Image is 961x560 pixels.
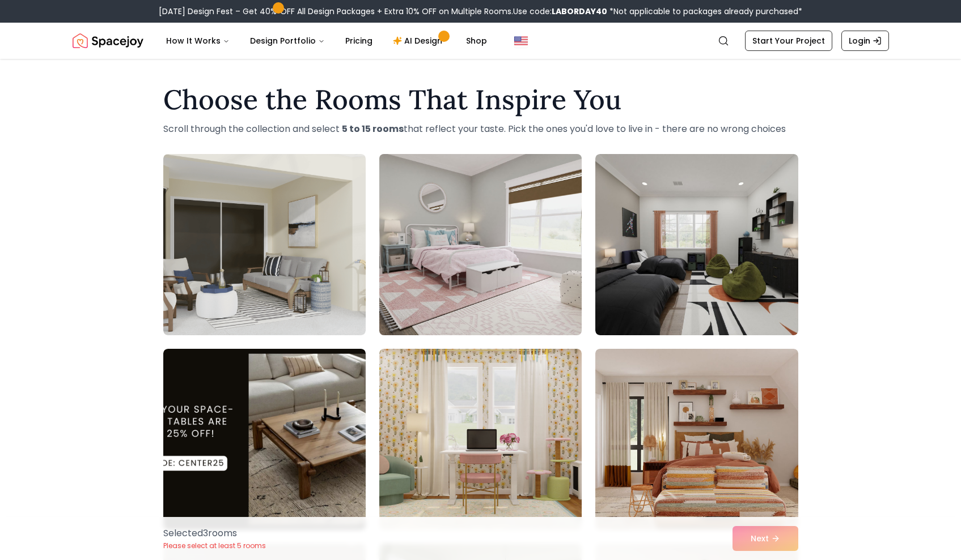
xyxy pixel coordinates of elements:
[157,29,496,52] nav: Main
[342,122,404,135] strong: 5 to 15 rooms
[159,6,802,17] div: [DATE] Design Fest – Get 40% OFF All Design Packages + Extra 10% OFF on Multiple Rooms.
[163,527,266,540] p: Selected 3 room s
[163,86,798,113] h1: Choose the Rooms That Inspire You
[379,349,582,530] img: Room room-5
[595,154,798,335] img: Room room-3
[163,154,366,335] img: Room room-1
[595,349,798,530] img: Room room-6
[157,29,239,52] button: How It Works
[552,6,607,17] b: LABORDAY40
[163,349,366,530] img: Room room-4
[374,149,587,340] img: Room room-2
[457,29,496,52] a: Shop
[841,31,889,51] a: Login
[607,6,802,17] span: *Not applicable to packages already purchased*
[73,29,143,52] img: Spacejoy Logo
[384,29,455,52] a: AI Design
[241,29,334,52] button: Design Portfolio
[163,541,266,550] p: Please select at least 5 rooms
[336,29,382,52] a: Pricing
[513,6,607,17] span: Use code:
[163,122,798,136] p: Scroll through the collection and select that reflect your taste. Pick the ones you'd love to liv...
[73,29,143,52] a: Spacejoy
[73,23,889,59] nav: Global
[514,34,528,48] img: United States
[745,31,832,51] a: Start Your Project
